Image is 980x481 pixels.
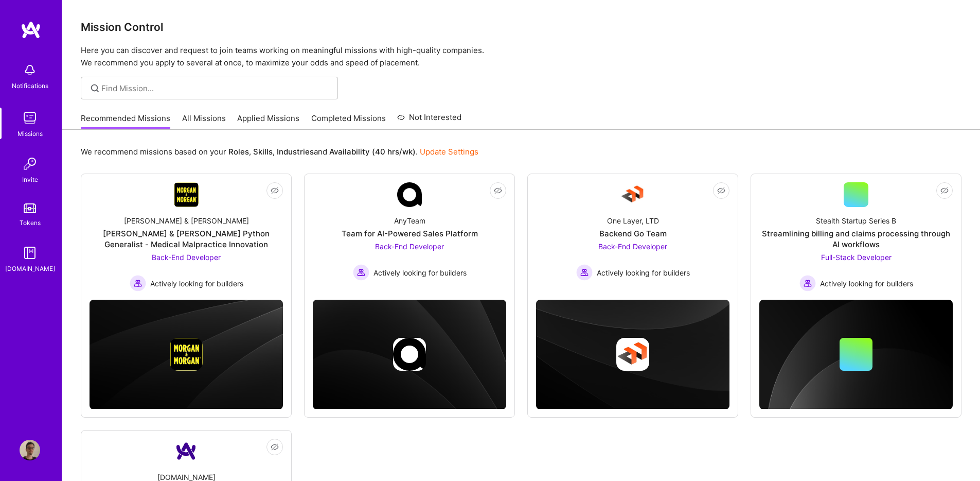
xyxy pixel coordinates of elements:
[20,217,41,228] div: Tokens
[20,108,40,128] img: teamwork
[90,300,283,409] img: cover
[22,174,38,185] div: Invite
[576,264,593,281] img: Actively looking for builders
[174,182,199,207] img: Company Logo
[124,215,249,226] div: [PERSON_NAME] & [PERSON_NAME]
[353,264,369,281] img: Actively looking for builders
[816,215,896,226] div: Stealth Startup Series B
[271,186,279,195] i: icon EyeClosed
[373,267,467,278] span: Actively looking for builders
[101,83,330,94] input: Find Mission...
[607,215,659,226] div: One Layer, LTD
[597,267,690,278] span: Actively looking for builders
[759,228,953,250] div: Streamlining billing and claims processing through AI workflows
[20,440,40,460] img: User Avatar
[174,439,199,463] img: Company Logo
[20,153,40,174] img: Invite
[152,253,221,262] span: Back-End Developer
[799,275,816,291] img: Actively looking for builders
[12,80,48,91] div: Notifications
[397,111,461,130] a: Not Interested
[393,338,426,371] img: Company logo
[182,113,226,130] a: All Missions
[253,147,273,157] b: Skills
[21,21,41,39] img: logo
[89,82,101,94] i: icon SearchGrey
[228,147,249,157] b: Roles
[311,113,386,130] a: Completed Missions
[329,147,416,157] b: Availability (40 hrs/wk)
[717,186,725,195] i: icon EyeClosed
[81,146,478,157] p: We recommend missions based on your , , and .
[170,338,203,371] img: Company logo
[313,300,506,409] img: cover
[599,228,667,239] div: Backend Go Team
[24,203,36,213] img: tokens
[397,182,422,207] img: Company Logo
[277,147,314,157] b: Industries
[20,60,40,80] img: bell
[81,21,961,33] h3: Mission Control
[494,186,502,195] i: icon EyeClosed
[598,242,667,251] span: Back-End Developer
[130,275,146,291] img: Actively looking for builders
[536,300,729,409] img: cover
[940,186,949,195] i: icon EyeClosed
[90,228,283,250] div: [PERSON_NAME] & [PERSON_NAME] Python Generalist - Medical Malpractice Innovation
[820,278,913,289] span: Actively looking for builders
[821,253,892,262] span: Full-Stack Developer
[394,215,425,226] div: AnyTeam
[20,243,40,263] img: guide book
[759,300,953,409] img: cover
[375,242,444,251] span: Back-End Developer
[620,182,645,207] img: Company Logo
[420,147,478,157] a: Update Settings
[81,44,961,69] p: Here you can discover and request to join teams working on meaningful missions with high-quality ...
[17,128,43,139] div: Missions
[150,278,243,289] span: Actively looking for builders
[271,443,279,451] i: icon EyeClosed
[237,113,299,130] a: Applied Missions
[81,113,170,130] a: Recommended Missions
[616,338,649,371] img: Company logo
[5,263,55,274] div: [DOMAIN_NAME]
[342,228,478,239] div: Team for AI-Powered Sales Platform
